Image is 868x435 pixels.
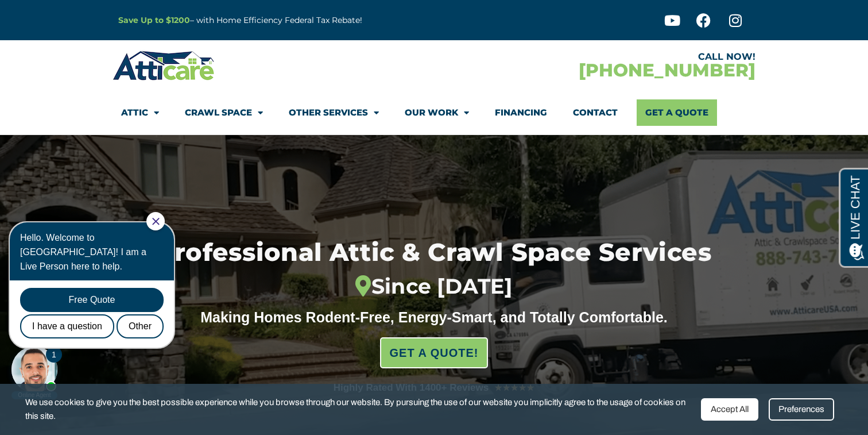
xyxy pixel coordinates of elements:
[769,398,834,421] div: Preferences
[179,309,689,326] div: Making Homes Rodent-Free, Energy-Smart, and Totally Comfortable.
[637,99,717,126] a: Get A Quote
[573,99,618,126] a: Contact
[99,240,768,299] h1: Professional Attic & Crawl Space Services
[380,337,489,368] a: GET A QUOTE!
[99,274,768,299] div: Since [DATE]
[390,341,479,364] span: GET A QUOTE!
[502,380,510,395] i: ★
[518,380,526,395] i: ★
[118,15,190,25] a: Save Up to $1200
[25,395,692,424] span: We use cookies to give you the best possible experience while you browse through our website. By ...
[701,398,758,421] div: Accept All
[121,99,747,126] nav: Menu
[495,99,547,126] a: Financing
[185,99,263,126] a: Crawl Space
[334,380,489,396] div: Highly Rated With 1400+ Reviews
[6,211,189,401] iframe: Chat Invitation
[494,380,502,395] i: ★
[28,9,92,24] span: Opens a chat window
[494,380,534,395] div: 5/5
[405,99,469,126] a: Our Work
[526,380,534,395] i: ★
[434,52,755,61] div: CALL NOW!
[121,99,159,126] a: Attic
[118,14,490,27] p: – with Home Efficiency Federal Tax Rebate!
[289,99,379,126] a: Other Services
[510,380,518,395] i: ★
